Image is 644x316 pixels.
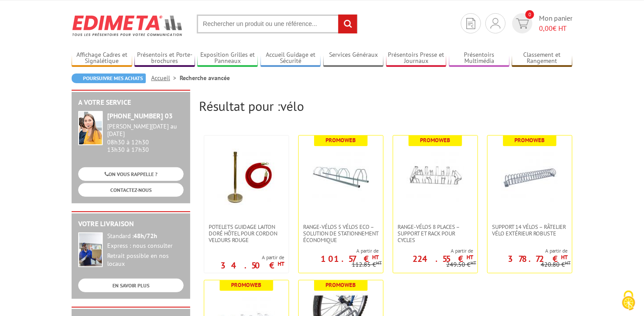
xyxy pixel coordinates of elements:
[107,232,184,240] div: Standard :
[209,224,284,243] span: Potelets guidage laiton doré hôtel pour cordon velours rouge
[72,51,132,66] a: Affichage Cadres et Signalétique
[515,136,545,144] b: Promoweb
[78,220,184,228] h2: Votre livraison
[78,279,184,292] a: EN SAVOIR PLUS
[280,97,304,114] span: vélo
[199,99,572,113] h2: Résultat pour :
[338,15,357,33] input: rechercher
[565,260,571,266] sup: HT
[525,10,534,19] span: 0
[260,51,321,66] a: Accueil Guidage et Sécurité
[539,24,553,33] span: 0,00
[449,51,510,66] a: Présentoirs Multimédia
[407,149,464,206] img: Range-vélos 8 places – Support et rack pour cycles
[539,13,572,33] span: Mon panier
[107,123,184,138] div: [PERSON_NAME][DATE] au [DATE]
[221,254,284,261] span: A partir de
[488,224,572,237] a: Support 14 vélos – Râtelier vélo extérieur robuste
[299,224,383,243] a: Range-vélos 5 vélos ECO – Solution de stationnement économique
[78,111,103,145] img: widget-service.jpg
[312,149,369,206] img: Range-vélos 5 vélos ECO – Solution de stationnement économique
[398,224,473,243] span: Range-vélos 8 places – Support et rack pour cycles
[467,18,475,29] img: devis rapide
[218,149,275,206] img: Potelets guidage laiton doré hôtel pour cordon velours rouge
[303,224,379,243] span: Range-vélos 5 vélos ECO – Solution de stationnement économique
[488,247,568,254] span: A partir de
[491,18,500,29] img: devis rapide
[352,261,382,268] p: 112.85 €
[501,149,558,206] img: Support 14 vélos – Râtelier vélo extérieur robuste
[107,252,184,268] div: Retrait possible en nos locaux
[393,247,473,254] span: A partir de
[78,183,184,197] a: CONTACTEZ-NOUS
[221,263,284,268] p: 34.50 €
[492,224,568,237] span: Support 14 vélos – Râtelier vélo extérieur robuste
[326,136,356,144] b: Promoweb
[420,136,451,144] b: Promoweb
[323,51,384,66] a: Services Généraux
[278,260,284,268] sup: HT
[470,260,476,266] sup: HT
[561,254,568,261] sup: HT
[107,111,173,120] strong: [PHONE_NUMBER] 03
[197,51,258,66] a: Exposition Grilles et Panneaux
[72,73,146,83] a: Poursuivre mes achats
[107,242,184,250] div: Express : nous consulter
[180,73,230,82] li: Recherche avancée
[386,51,447,66] a: Présentoirs Presse et Journaux
[78,232,103,267] img: widget-livraison.jpg
[321,256,379,261] p: 101.57 €
[78,99,184,107] h2: A votre service
[78,167,184,181] a: ON VOUS RAPPELLE ?
[197,15,358,33] input: Rechercher un produit ou une référence...
[151,74,180,82] a: Accueil
[412,256,473,261] p: 224.55 €
[613,286,644,316] button: Cookies (fenêtre modale)
[618,290,640,312] img: Cookies (fenêtre modale)
[541,261,571,268] p: 420.80 €
[393,224,478,243] a: Range-vélos 8 places – Support et rack pour cycles
[232,281,262,289] b: Promoweb
[134,51,195,66] a: Présentoirs et Porte-brochures
[326,281,356,289] b: Promoweb
[299,247,379,254] span: A partir de
[508,256,568,261] p: 378.72 €
[134,232,157,240] strong: 48h/72h
[372,254,379,261] sup: HT
[516,18,529,29] img: devis rapide
[510,13,572,33] a: devis rapide 0 Mon panier 0,00€ HT
[107,123,184,153] div: 08h30 à 12h30 13h30 à 17h30
[467,254,473,261] sup: HT
[72,9,184,42] img: Edimeta
[446,261,476,268] p: 249.50 €
[512,51,572,66] a: Classement et Rangement
[376,260,382,266] sup: HT
[539,23,572,33] span: € HT
[204,224,289,243] a: Potelets guidage laiton doré hôtel pour cordon velours rouge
